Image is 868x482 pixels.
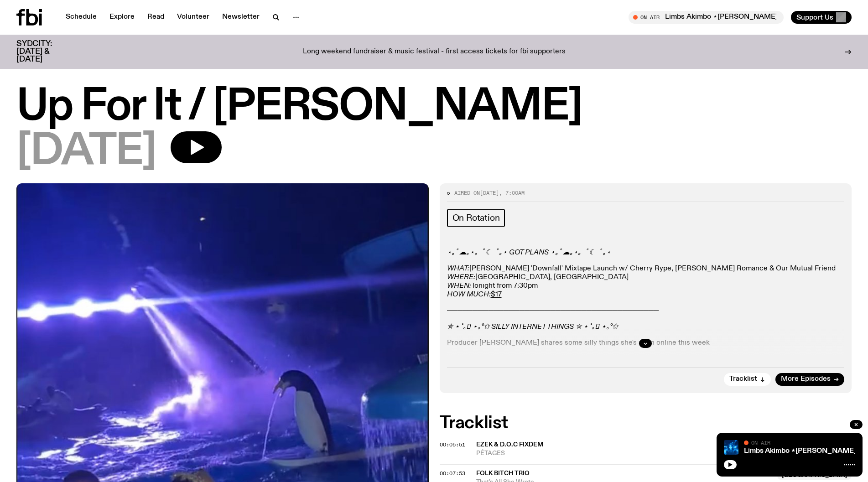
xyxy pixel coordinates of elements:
h1: Up For It / [PERSON_NAME] [16,87,852,128]
em: WHAT: [447,265,469,272]
span: Tracklist [729,376,757,383]
span: Aired on [454,189,480,197]
span: 00:07:53 [440,470,465,477]
em: HOW MUCH: [447,291,491,298]
a: Volunteer [172,11,215,24]
a: Read [142,11,170,24]
span: Folk Bitch Trio [476,470,530,477]
a: Explore [104,11,140,24]
p: Long weekend fundraiser & music festival - first access tickets for fbi supporters [303,48,566,56]
span: , 7:00am [499,189,525,197]
a: On Rotation [447,209,505,227]
a: More Episodes [775,373,844,386]
h3: SYDCITY: [DATE] & [DATE] [16,40,75,63]
a: Limbs Akimbo ⋆[PERSON_NAME]⋆ [744,447,861,455]
a: Schedule [60,11,102,24]
span: More Episodes [781,376,831,383]
button: Support Us [791,11,852,24]
span: PÉTAGES [476,449,852,458]
span: [DATE] [480,189,499,197]
h2: Tracklist [440,415,852,431]
span: [DATE] [16,131,156,172]
a: Newsletter [217,11,265,24]
span: 00:05:51 [440,441,465,448]
a: $17 [491,291,502,298]
span: Ezek & D.O.C Fixdem [476,441,543,448]
button: 00:05:51 [440,442,465,447]
span: On Rotation [452,213,500,223]
button: Tracklist [724,373,771,386]
em: WHERE: [447,274,475,281]
button: 00:07:53 [440,471,465,476]
em: WHEN: [447,282,471,290]
span: On Air [751,440,770,446]
p: [PERSON_NAME] 'Downfall' Mixtape Launch w/ Cherry Rype, [PERSON_NAME] Romance & Our Mutual Friend... [447,264,845,300]
button: On AirLimbs Akimbo ⋆[PERSON_NAME]⋆ [629,11,784,24]
span: Support Us [796,13,833,21]
em: ✮ ⋆ ˚｡𖦹 ⋆｡°✩ SILLY INTERNET THINGS ✮ ⋆ ˚｡𖦹 ⋆｡°✩ [447,323,618,331]
p: ───────────────────────────────────────── [447,307,845,316]
em: ⋆｡ﾟ☁︎｡⋆｡ ﾟ☾ ﾟ｡⋆ GOT PLANS ⋆｡ﾟ☁︎｡⋆｡ ﾟ☾ ﾟ｡⋆ [447,249,611,256]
